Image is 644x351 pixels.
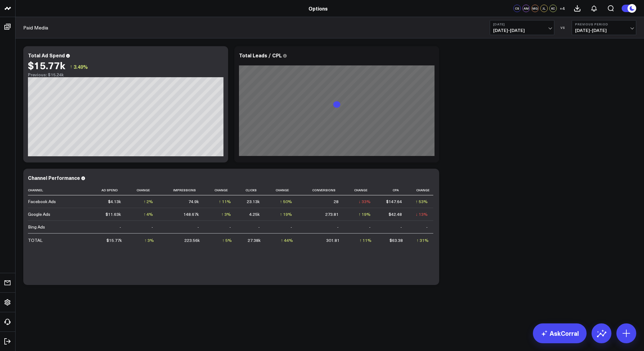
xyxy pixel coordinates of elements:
[184,237,200,243] div: 223.56k
[376,185,408,195] th: Cpa
[248,237,261,243] div: 27.38k
[575,22,633,26] b: Previous Period
[188,198,199,205] div: 74.9k
[416,198,428,205] div: ↑ 53%
[28,211,50,217] div: Google Ads
[249,211,260,217] div: 4.25k
[426,224,428,230] div: -
[280,211,292,217] div: ↑ 19%
[334,198,339,205] div: 28
[144,237,154,243] div: ↑ 3%
[400,224,402,230] div: -
[70,63,72,71] span: ↑
[386,198,402,205] div: $147.64
[90,185,127,195] th: Ad Spend
[308,5,328,12] a: Options
[239,52,282,59] div: Total Leads / CPL
[28,52,65,59] div: Total Ad Spend
[197,224,199,230] div: -
[513,5,521,12] div: CS
[359,237,372,243] div: ↑ 11%
[560,6,565,11] span: + 4
[151,224,153,230] div: -
[229,224,231,230] div: -
[159,185,204,195] th: Impressions
[557,26,569,29] div: VS
[247,198,260,205] div: 23.13k
[281,237,293,243] div: ↑ 44%
[143,211,153,217] div: ↑ 4%
[533,323,587,343] a: AskCorral
[344,185,376,195] th: Change
[390,237,403,243] div: $63.38
[493,28,551,33] span: [DATE] - [DATE]
[408,185,433,195] th: Change
[119,224,121,230] div: -
[108,198,121,205] div: $4.13k
[369,224,371,230] div: -
[280,198,292,205] div: ↑ 50%
[221,211,231,217] div: ↑ 3%
[28,60,65,71] div: $15.77k
[236,185,265,195] th: Clicks
[490,20,554,35] button: [DATE][DATE]-[DATE]
[358,198,371,205] div: ↓ 33%
[325,211,339,217] div: 273.81
[389,211,402,217] div: $42.48
[106,211,121,217] div: $11.63k
[183,211,199,217] div: 148.67k
[143,198,153,205] div: ↑ 2%
[28,237,43,243] div: TOTAL
[337,224,339,230] div: -
[222,237,232,243] div: ↑ 5%
[575,28,633,33] span: [DATE] - [DATE]
[28,72,223,77] div: Previous: $15.24k
[28,174,80,181] div: Channel Performance
[219,198,231,205] div: ↑ 11%
[558,5,566,12] button: +4
[265,185,297,195] th: Change
[74,63,88,70] span: 3.49%
[522,5,530,12] div: AM
[493,22,551,26] b: [DATE]
[127,185,159,195] th: Change
[298,185,344,195] th: Conversions
[549,5,557,12] div: KC
[326,237,340,243] div: 301.81
[416,211,428,217] div: ↓ 13%
[23,24,48,31] a: Paid Media
[572,20,636,35] button: Previous Period[DATE]-[DATE]
[417,237,429,243] div: ↑ 31%
[28,198,56,205] div: Facebook Ads
[205,185,236,195] th: Change
[106,237,122,243] div: $15.77k
[358,211,371,217] div: ↑ 19%
[290,224,292,230] div: -
[28,224,45,230] div: Bing Ads
[258,224,260,230] div: -
[28,185,90,195] th: Channel
[540,5,548,12] div: JL
[531,5,539,12] div: MG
